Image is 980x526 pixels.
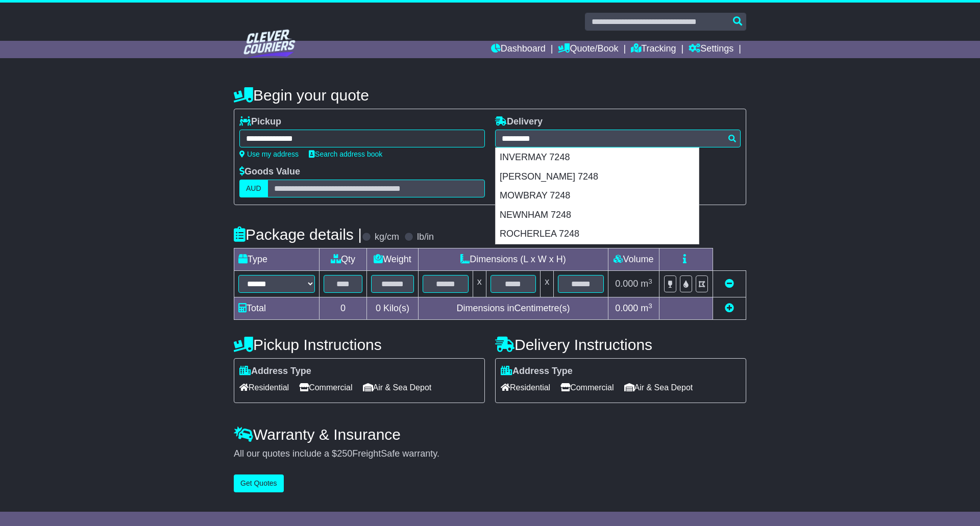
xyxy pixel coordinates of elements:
[648,302,652,310] sup: 3
[418,248,608,271] td: Dimensions (L x W x H)
[689,41,733,58] a: Settings
[495,336,746,353] h4: Delivery Instructions
[239,116,281,128] label: Pickup
[725,303,734,313] a: Add new item
[239,366,311,377] label: Address Type
[558,41,618,58] a: Quote/Book
[473,271,486,297] td: x
[496,186,699,206] div: MOWBRAY 7248
[375,232,399,243] label: kg/cm
[496,224,699,244] div: ROCHERLEA 7248
[496,148,699,167] div: INVERMAY 7248
[239,166,300,178] label: Goods Value
[234,297,320,320] td: Total
[418,297,608,320] td: Dimensions in Centimetre(s)
[648,278,652,285] sup: 3
[234,426,746,443] h4: Warranty & Insurance
[541,271,554,297] td: x
[234,87,746,104] h4: Begin your quote
[501,380,550,395] span: Residential
[239,150,299,158] a: Use my address
[624,380,693,395] span: Air & Sea Depot
[367,297,419,320] td: Kilo(s)
[641,279,652,289] span: m
[234,248,320,271] td: Type
[496,167,699,187] div: [PERSON_NAME] 7248
[501,366,573,377] label: Address Type
[239,380,289,395] span: Residential
[234,474,284,492] button: Get Quotes
[363,380,432,395] span: Air & Sea Depot
[615,279,638,289] span: 0.000
[608,248,659,271] td: Volume
[615,303,638,313] span: 0.000
[234,336,485,353] h4: Pickup Instructions
[495,130,741,147] typeahead: Please provide city
[376,303,381,313] span: 0
[641,303,652,313] span: m
[725,279,734,289] a: Remove this item
[234,226,362,243] h4: Package details |
[234,448,746,460] div: All our quotes include a $ FreightSafe warranty.
[309,150,382,158] a: Search address book
[299,380,352,395] span: Commercial
[495,116,543,128] label: Delivery
[491,41,546,58] a: Dashboard
[631,41,676,58] a: Tracking
[496,206,699,225] div: NEWNHAM 7248
[560,380,614,395] span: Commercial
[367,248,419,271] td: Weight
[239,180,268,197] label: AUD
[417,232,434,243] label: lb/in
[320,248,367,271] td: Qty
[337,448,352,459] span: 250
[320,297,367,320] td: 0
